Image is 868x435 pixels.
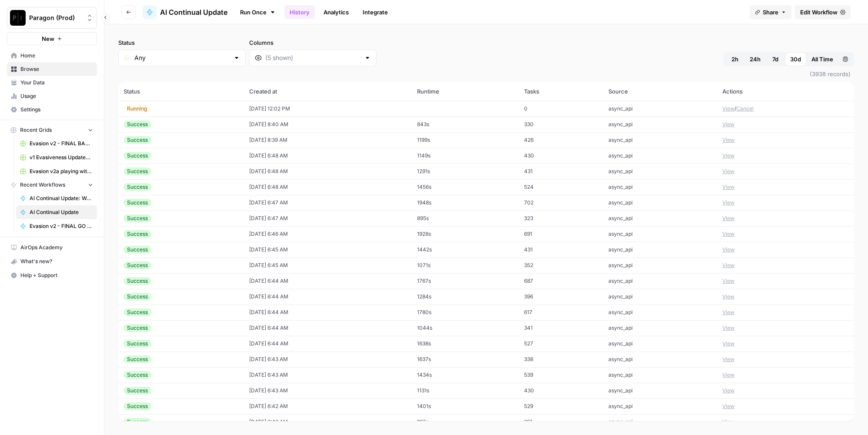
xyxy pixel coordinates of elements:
[30,194,93,202] span: AI Continual Update: Work History
[7,76,97,90] a: Your Data
[603,320,717,336] td: async_api
[30,154,93,161] span: v1 Evasiveness Updated for Topics Grid
[20,271,93,279] span: Help + Support
[603,226,717,242] td: async_api
[811,55,833,64] span: All Time
[7,178,97,191] button: Recent Workflows
[750,5,791,19] button: Share
[722,418,734,426] button: View
[519,367,603,383] td: 539
[603,351,717,367] td: async_api
[519,242,603,258] td: 431
[124,371,151,379] div: Success
[124,387,151,395] div: Success
[722,402,734,410] button: View
[249,38,377,47] label: Columns
[234,5,281,20] a: Run Once
[124,293,151,301] div: Success
[763,8,778,17] span: Share
[124,277,151,285] div: Success
[519,304,603,320] td: 617
[766,52,785,66] button: 7d
[20,79,93,87] span: Your Data
[244,273,412,289] td: [DATE] 6:44 AM
[806,52,838,66] button: All Time
[29,13,82,22] span: Paragon (Prod)
[318,5,354,19] a: Analytics
[124,324,151,332] div: Success
[124,199,151,207] div: Success
[16,151,97,164] a: v1 Evasiveness Updated for Topics Grid
[519,289,603,304] td: 396
[143,5,227,19] a: AI Continual Update
[16,205,97,219] a: AI Continual Update
[124,152,151,160] div: Success
[603,179,717,195] td: async_api
[244,367,412,383] td: [DATE] 6:43 AM
[603,164,717,179] td: async_api
[725,52,744,66] button: 2h
[412,258,519,273] td: 1071s
[244,132,412,148] td: [DATE] 8:39 AM
[20,52,93,60] span: Home
[118,66,854,82] span: (3938 records)
[519,398,603,414] td: 529
[244,398,412,414] td: [DATE] 6:42 AM
[603,367,717,383] td: async_api
[30,208,93,216] span: AI Continual Update
[603,383,717,398] td: async_api
[42,34,54,43] span: New
[244,179,412,195] td: [DATE] 6:48 AM
[412,226,519,242] td: 1928s
[519,117,603,132] td: 330
[16,219,97,233] a: Evasion v2 - FINAL GO FORWARD [DATE]
[412,132,519,148] td: 1199s
[603,336,717,351] td: async_api
[265,54,361,62] input: (5 shown)
[7,255,97,268] div: What's new?
[124,183,151,191] div: Success
[603,304,717,320] td: async_api
[118,38,246,47] label: Status
[795,5,851,19] a: Edit Workflow
[519,148,603,164] td: 430
[519,320,603,336] td: 341
[603,398,717,414] td: async_api
[412,289,519,304] td: 1284s
[124,340,151,348] div: Success
[124,136,151,144] div: Success
[772,55,778,64] span: 7d
[519,101,603,117] td: 0
[20,244,93,251] span: AirOps Academy
[244,304,412,320] td: [DATE] 6:44 AM
[244,414,412,430] td: [DATE] 6:42 AM
[519,414,603,430] td: 351
[20,92,93,100] span: Usage
[412,383,519,398] td: 1131s
[722,308,734,316] button: View
[412,273,519,289] td: 1767s
[412,398,519,414] td: 1401s
[244,164,412,179] td: [DATE] 6:48 AM
[412,367,519,383] td: 1434s
[412,211,519,226] td: 895s
[412,242,519,258] td: 1442s
[412,414,519,430] td: 955s
[603,132,717,148] td: async_api
[722,387,734,395] button: View
[244,195,412,211] td: [DATE] 6:47 AM
[722,324,734,332] button: View
[124,402,151,410] div: Success
[717,101,854,117] td: /
[790,55,801,64] span: 30d
[124,120,151,128] div: Success
[244,242,412,258] td: [DATE] 6:45 AM
[722,261,734,269] button: View
[124,308,151,316] div: Success
[722,199,734,207] button: View
[124,105,150,113] div: Running
[412,148,519,164] td: 1149s
[244,351,412,367] td: [DATE] 6:43 AM
[412,336,519,351] td: 1638s
[603,148,717,164] td: async_api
